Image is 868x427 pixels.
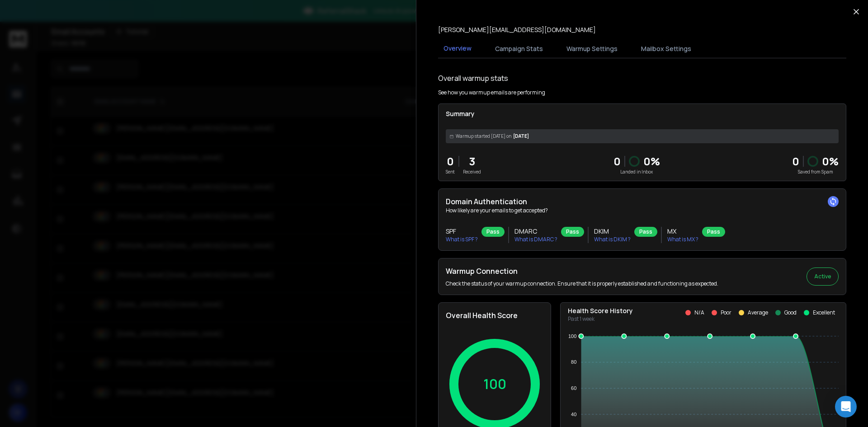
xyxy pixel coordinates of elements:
p: Poor [721,309,731,316]
button: Mailbox Settings [636,39,697,59]
div: Pass [561,227,584,237]
p: What is MX ? [667,236,698,243]
p: See how you warmup emails are performing [438,89,545,96]
div: Pass [481,227,505,237]
h2: Overall Health Score [446,310,543,321]
h2: Domain Authentication [446,196,839,207]
p: [PERSON_NAME][EMAIL_ADDRESS][DOMAIN_NAME] [438,25,596,34]
p: What is DKIM ? [594,236,631,243]
p: Average [748,309,768,316]
p: Sent [446,169,455,175]
h1: Overall warmup stats [438,73,508,84]
p: Excellent [813,309,835,316]
button: Overview [438,38,477,59]
tspan: 100 [568,333,576,339]
h2: Warmup Connection [446,266,718,277]
p: 0 [613,154,621,169]
p: Good [784,309,797,316]
div: Pass [634,227,657,237]
span: Warmup started [DATE] on [456,133,511,140]
button: Warmup Settings [561,39,623,59]
tspan: 40 [571,412,576,417]
p: How likely are your emails to get accepted? [446,207,839,214]
strong: 0 [792,154,799,169]
p: Past 1 week [568,315,633,323]
p: 0 % [643,154,660,169]
div: [DATE] [446,129,839,143]
p: Landed in Inbox [613,169,660,175]
div: Open Intercom Messenger [835,396,857,418]
button: Active [807,267,839,286]
tspan: 80 [571,359,576,365]
button: Campaign Stats [490,39,548,59]
p: What is DMARC ? [514,236,557,243]
h3: MX [667,227,698,236]
p: Received [463,169,481,175]
p: What is SPF ? [446,236,478,243]
p: 100 [483,376,506,392]
p: Check the status of your warmup connection. Ensure that it is properly established and functionin... [446,280,718,287]
p: 3 [463,154,481,169]
tspan: 60 [571,385,576,391]
p: 0 % [822,154,839,169]
h3: DMARC [514,227,557,236]
p: Saved from Spam [792,169,839,175]
p: N/A [694,309,704,316]
p: 0 [446,154,455,169]
h3: SPF [446,227,478,236]
p: Health Score History [568,306,633,315]
p: Summary [446,109,839,118]
div: Pass [702,227,725,237]
h3: DKIM [594,227,631,236]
